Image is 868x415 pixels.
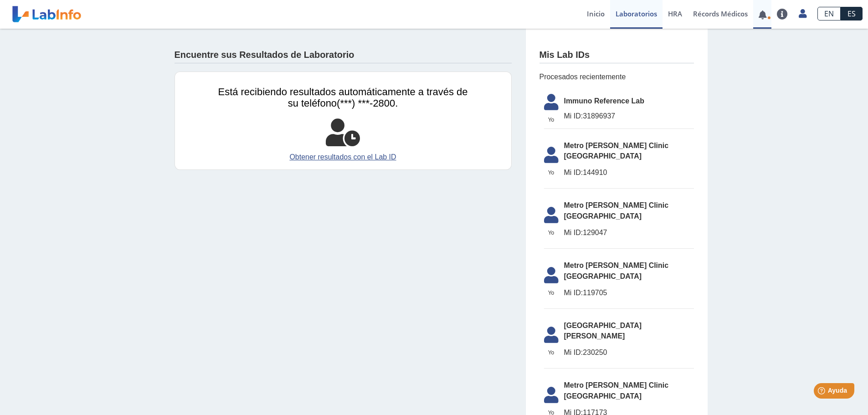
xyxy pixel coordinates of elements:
span: 144910 [564,167,694,178]
span: Yo [539,289,564,297]
span: Metro [PERSON_NAME] Clinic [GEOGRAPHIC_DATA] [564,260,694,282]
span: Mi ID: [564,229,583,236]
span: Procesados recientemente [539,72,694,82]
span: 119705 [564,287,694,298]
span: Está recibiendo resultados automáticamente a través de su teléfono [218,86,468,109]
span: 31896937 [564,111,694,122]
iframe: Help widget launcher [787,379,858,405]
span: Metro [PERSON_NAME] Clinic [GEOGRAPHIC_DATA] [564,140,694,162]
span: Mi ID: [564,348,583,356]
span: Yo [539,116,564,124]
span: Yo [539,348,564,357]
span: Mi ID: [564,169,583,176]
a: ES [841,7,863,20]
span: Mi ID: [564,112,583,120]
span: 230250 [564,347,694,358]
span: HRA [668,9,682,18]
span: Mi ID: [564,289,583,297]
span: Metro [PERSON_NAME] Clinic [GEOGRAPHIC_DATA] [564,200,694,222]
h4: Mis Lab IDs [539,50,590,61]
span: Yo [539,169,564,177]
span: Yo [539,229,564,237]
h4: Encuentre sus Resultados de Laboratorio [175,50,354,61]
a: EN [817,7,841,20]
span: Immuno Reference Lab [564,96,694,107]
span: 129047 [564,227,694,238]
a: Obtener resultados con el Lab ID [218,152,468,163]
span: [GEOGRAPHIC_DATA][PERSON_NAME] [564,320,694,342]
span: Metro [PERSON_NAME] Clinic [GEOGRAPHIC_DATA] [564,380,694,402]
